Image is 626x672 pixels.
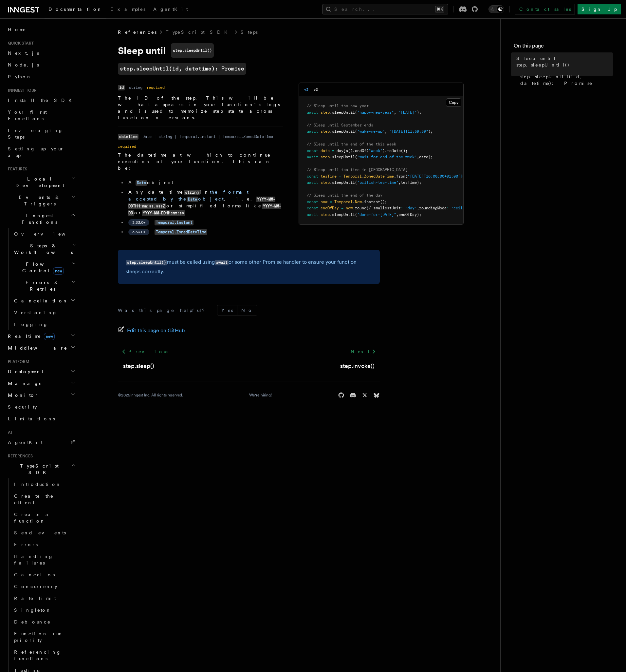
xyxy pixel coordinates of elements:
[5,166,27,172] span: Features
[347,346,380,357] a: Next
[118,29,156,35] span: References
[123,361,154,371] a: step.sleep()
[334,200,353,204] span: Temporal
[330,180,355,185] span: .sleepUntil
[307,174,318,179] span: const
[355,180,357,185] span: (
[446,98,461,107] button: Copy
[5,333,55,339] span: Realtime
[8,109,47,121] span: Your first Functions
[5,94,77,106] a: Install the SDK
[8,416,55,421] span: Limitations
[5,430,12,435] span: AI
[355,129,357,134] span: (
[339,174,341,179] span: =
[118,152,283,171] p: The datetime at which to continue execution of your function. This can be:
[5,143,77,161] a: Setting up your app
[14,596,56,601] span: Rate limit
[405,174,408,179] span: (
[129,85,142,90] dd: string
[11,527,77,539] a: Send events
[5,330,77,342] button: Realtimenew
[5,436,77,448] a: AgentKit
[396,212,398,217] span: ,
[5,212,71,225] span: Inngest Functions
[5,59,77,71] a: Node.js
[5,125,77,143] a: Leveraging Steps
[419,155,433,159] span: date);
[128,203,281,216] code: YYYY-MM-DD
[241,29,258,35] a: Steps
[14,512,53,524] span: Create a function
[14,649,61,661] span: Referencing functions
[8,98,76,103] span: Install the SDK
[11,240,77,258] button: Steps & Workflows
[14,482,61,487] span: Introduction
[366,148,369,153] span: (
[394,174,405,179] span: .from
[14,310,57,315] span: Versioning
[5,368,43,375] span: Deployment
[330,155,355,159] span: .sleepUntil
[127,326,185,335] span: Edit this page on GitHub
[514,42,613,52] h4: On this page
[14,554,53,566] span: Handling failures
[307,167,408,172] span: // Sleep until tea time in [GEOGRAPHIC_DATA]
[110,7,145,12] span: Examples
[5,228,77,330] div: Inngest Functions
[380,200,387,204] span: ();
[14,607,51,613] span: Singleton
[355,212,357,217] span: (
[357,129,385,134] span: "wake-me-up"
[307,148,318,153] span: const
[8,128,63,140] span: Leveraging Steps
[8,404,37,410] span: Security
[364,174,394,179] span: ZonedDateTime
[118,63,246,75] a: step.sleepUntil(id, datetime): Promise
[307,129,318,134] span: await
[366,206,401,210] span: ({ smallestUnit
[382,148,385,153] span: )
[11,604,77,616] a: Singleton
[8,50,39,56] span: Next.js
[136,180,147,186] code: Date
[307,180,318,185] span: await
[237,305,257,315] button: No
[11,569,77,581] a: Cancel on
[126,189,283,216] li: Any date time in , i.e. or simplified forms like or
[5,41,34,46] span: Quick start
[118,307,209,314] p: Was this page helpful?
[5,460,77,478] button: TypeScript SDK
[8,74,32,79] span: Python
[5,106,77,125] a: Your first Functions
[8,62,39,67] span: Node.js
[11,490,77,509] a: Create the client
[187,197,198,202] code: Date
[5,173,77,191] button: Local Development
[11,581,77,592] a: Concurrency
[321,129,330,134] span: step
[353,148,366,153] span: .endOf
[321,174,337,179] span: teaTime
[106,2,149,18] a: Examples
[118,134,138,140] code: datetime
[321,212,330,217] span: step
[11,277,77,295] button: Errors & Retries
[330,200,332,204] span: =
[5,191,77,210] button: Events & Triggers
[341,206,343,210] span: =
[11,258,77,277] button: Flow Controlnew
[11,628,77,646] a: Function run priority
[118,85,125,90] code: id
[321,110,330,115] span: step
[321,148,330,153] span: date
[14,542,38,547] span: Errors
[11,307,77,318] a: Versioning
[405,206,417,210] span: "day"
[346,206,353,210] span: now
[398,212,421,217] span: endOfDay);
[419,206,447,210] span: roundingMode
[14,584,57,589] span: Concurrency
[5,194,71,207] span: Events & Triggers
